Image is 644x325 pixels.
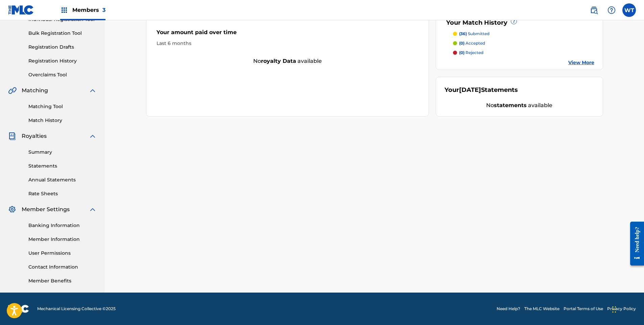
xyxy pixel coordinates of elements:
[89,86,97,95] img: expand
[28,117,97,124] a: Match History
[28,162,97,170] a: Statements
[28,44,97,51] a: Registration Drafts
[459,86,481,94] span: [DATE]
[37,306,116,312] span: Mechanical Licensing Collective © 2025
[459,50,464,55] span: (0)
[89,132,97,140] img: expand
[453,31,594,37] a: (36) submitted
[22,205,70,214] span: Member Settings
[8,305,29,313] img: logo
[605,3,618,17] div: Help
[28,264,97,271] a: Contact Information
[612,299,616,320] div: Drag
[524,306,559,312] a: The MLC Website
[610,293,644,325] iframe: Chat Widget
[459,50,483,56] p: rejected
[607,306,636,312] a: Privacy Policy
[494,102,527,108] strong: statements
[28,277,97,284] a: Member Benefits
[625,216,644,271] iframe: Resource Center
[28,176,97,183] a: Annual Statements
[28,222,97,229] a: Banking Information
[8,5,34,15] img: MLC Logo
[459,41,464,46] span: (0)
[622,3,636,17] div: User Menu
[453,40,594,46] a: (0) accepted
[8,86,17,95] img: Matching
[28,103,97,110] a: Matching Tool
[157,28,419,40] div: Your amount paid over time
[445,18,594,27] div: Your Match History
[459,40,485,46] p: accepted
[8,132,16,140] img: Royalties
[459,31,467,36] span: (36)
[453,50,594,56] a: (0) rejected
[497,306,520,312] a: Need Help?
[60,6,68,14] img: Top Rightsholders
[28,250,97,257] a: User Permissions
[102,7,105,13] span: 3
[511,19,517,24] span: ?
[72,6,105,14] span: Members
[28,149,97,156] a: Summary
[22,86,48,95] span: Matching
[28,190,97,197] a: Rate Sheets
[459,31,490,37] p: submitted
[28,236,97,243] a: Member Information
[587,3,601,17] a: Public Search
[28,71,97,78] a: Overclaims Tool
[445,85,518,95] div: Your Statements
[590,6,598,14] img: search
[445,101,594,109] div: No available
[146,57,429,65] div: No available
[28,30,97,37] a: Bulk Registration Tool
[89,205,97,214] img: expand
[22,132,47,140] span: Royalties
[607,6,616,14] img: help
[28,57,97,65] a: Registration History
[564,306,603,312] a: Portal Terms of Use
[261,58,296,64] strong: royalty data
[157,40,419,47] div: Last 6 months
[8,205,16,214] img: Member Settings
[568,59,594,66] a: View More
